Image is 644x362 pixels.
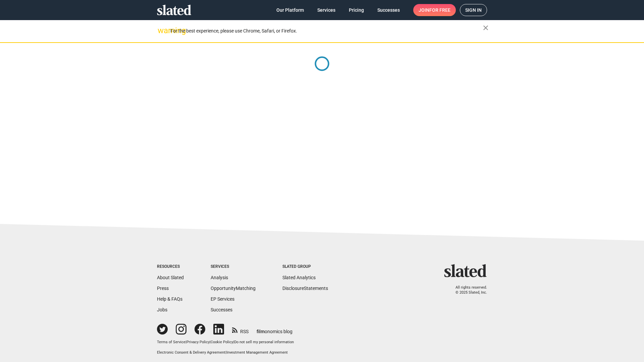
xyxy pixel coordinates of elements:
[271,4,309,16] a: Our Platform
[234,340,294,345] button: Do not sell my personal information
[170,26,483,36] div: For the best experience, please use Chrome, Safari, or Firefox.
[186,340,210,344] a: Privacy Policy
[312,4,341,16] a: Services
[157,275,184,280] a: About Slated
[232,324,249,335] a: RSS
[317,4,335,16] span: Services
[282,286,328,291] a: DisclosureStatements
[185,340,186,344] span: |
[157,296,182,302] a: Help & FAQs
[211,340,233,344] a: Cookie Policy
[211,275,228,280] a: Analysis
[157,264,184,269] div: Resources
[460,4,487,16] a: Sign in
[448,285,487,295] p: All rights reserved. © 2025 Slated, Inc.
[211,296,234,302] a: EP Services
[419,4,450,16] span: Join
[233,340,234,344] span: |
[226,350,288,355] a: Investment Management Agreement
[225,350,226,355] span: |
[211,307,232,312] a: Successes
[349,4,364,16] span: Pricing
[211,286,256,291] a: OpportunityMatching
[157,340,185,344] a: Terms of Service
[413,4,456,16] a: Joinfor free
[157,307,167,312] a: Jobs
[157,350,225,355] a: Electronic Consent & Delivery Agreement
[157,286,169,291] a: Press
[282,275,316,280] a: Slated Analytics
[372,4,405,16] a: Successes
[282,264,328,269] div: Slated Group
[343,4,369,16] a: Pricing
[211,264,256,269] div: Services
[257,323,292,335] a: filmonomics blog
[482,24,490,32] mat-icon: close
[276,4,304,16] span: Our Platform
[158,26,166,35] mat-icon: warning
[210,340,211,344] span: |
[429,4,450,16] span: for free
[465,4,482,16] span: Sign in
[377,4,400,16] span: Successes
[257,329,265,334] span: film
